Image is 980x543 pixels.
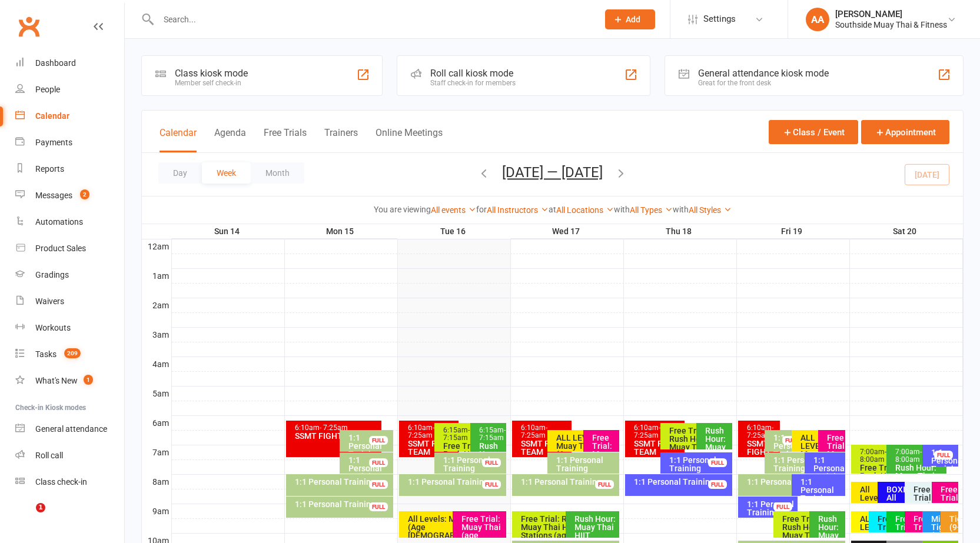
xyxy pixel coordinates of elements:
[860,448,886,464] span: - 8:00am
[673,205,689,214] strong: with
[698,79,829,87] div: Great for the front desk
[708,458,727,467] div: FULL
[35,191,72,200] div: Messages
[689,205,732,215] a: All Styles
[626,15,640,24] span: Add
[35,323,71,332] div: Workouts
[886,485,917,527] div: BOXING: All Levels (Age [DEMOGRAPHIC_DATA]+)
[15,103,124,129] a: Calendar
[294,478,391,486] div: 1:1 Personal Training
[556,205,614,215] a: All Locations
[142,386,171,401] th: 5am
[800,478,843,502] div: 1:1 Personal Training
[931,448,956,473] div: 1:1 Personal Training
[895,448,922,464] span: - 8:00am
[202,162,251,184] button: Week
[35,477,87,487] div: Class check-in
[15,262,124,288] a: Gradings
[294,500,391,508] div: 1:1 Personal Training
[15,129,124,156] a: Payments
[14,12,44,41] a: Clubworx
[142,415,171,430] th: 6am
[520,424,570,439] div: 6:10am
[849,224,963,239] th: Sat 20
[175,79,248,87] div: Member self check-in
[705,427,730,492] div: Rush Hour: Muay Thai HIIT Stations: (Age [DEMOGRAPHIC_DATA]+)
[769,120,858,144] button: Class / Event
[35,138,72,147] div: Payments
[171,224,284,239] th: Sun 14
[12,503,40,531] iframe: Intercom live chat
[521,424,547,439] span: - 7:25am
[510,224,623,239] th: Wed 17
[294,424,379,432] div: 6:10am
[158,162,202,184] button: Day
[669,456,730,472] div: 1:1 Personal Training
[520,439,570,456] div: SSMT FIGHT TEAM
[634,424,660,439] span: - 7:25am
[264,127,307,152] button: Free Trials
[15,442,124,469] a: Roll call
[826,434,843,491] div: Free Trial: Muay Thai (age [DEMOGRAPHIC_DATA]+ years)
[630,205,673,215] a: All Types
[835,9,947,19] div: [PERSON_NAME]
[142,298,171,312] th: 2am
[479,426,506,442] span: - 7:15am
[15,50,124,76] a: Dashboard
[35,244,86,253] div: Product Sales
[35,270,69,279] div: Gradings
[407,478,504,486] div: 1:1 Personal Training
[15,416,124,442] a: General attendance kiosk mode
[284,224,397,239] th: Mon 15
[369,502,388,511] div: FULL
[443,442,492,483] div: Free Trial: Rush Hour: Muay Thai HiiT Stations (a...
[861,120,949,144] button: Appointment
[15,341,124,368] a: Tasks 209
[348,456,391,481] div: 1:1 Personal Training
[324,127,358,152] button: Trainers
[782,436,801,445] div: FULL
[15,288,124,315] a: Waivers
[35,451,63,460] div: Roll call
[633,478,730,486] div: 1:1 Personal Training
[35,424,107,434] div: General attendance
[142,268,171,283] th: 1am
[479,442,504,508] div: Rush Hour: Muay Thai HIIT Stations: (Age [DEMOGRAPHIC_DATA]+)
[835,19,947,30] div: Southside Muay Thai & Fitness
[476,205,487,214] strong: for
[142,504,171,518] th: 9am
[549,205,556,214] strong: at
[15,76,124,103] a: People
[595,480,614,489] div: FULL
[556,456,617,472] div: 1:1 Personal Training
[35,217,83,226] div: Automations
[614,205,630,214] strong: with
[214,127,246,152] button: Agenda
[407,439,457,456] div: SSMT FIGHT TEAM
[633,439,683,456] div: SSMT FIGHT TEAM
[623,224,736,239] th: Thu 18
[84,375,93,385] span: 1
[934,451,953,459] div: FULL
[80,189,89,199] span: 2
[35,164,64,174] div: Reports
[142,474,171,489] th: 8am
[294,432,379,440] div: SSMT FIGHT TEAM
[15,235,124,262] a: Product Sales
[592,434,617,491] div: Free Trial: Muay Thai (age [DEMOGRAPHIC_DATA]+ years)
[15,209,124,235] a: Automations
[703,6,736,32] span: Settings
[949,515,956,539] div: Tigers (9-11yrs)
[15,469,124,495] a: Class kiosk mode
[348,434,391,458] div: 1:1 Personal Training
[940,485,956,543] div: Free Trial: Muay Thai (age [DEMOGRAPHIC_DATA]+ years)
[320,424,348,432] span: - 7:25am
[859,464,909,513] div: Free Trial: Rush Hour Muay Thai HiiT Stations (age...
[142,327,171,342] th: 3am
[155,11,590,28] input: Search...
[895,464,944,513] div: Rush Hour: Muay Thai HIIT Stations: (Age [DEMOGRAPHIC_DATA]+)
[369,436,388,445] div: FULL
[479,427,504,442] div: 6:15am
[698,68,829,79] div: General attendance kiosk mode
[520,515,605,539] div: Free Trial: Rush Hour: Muay Thai HIIT Stations (ag...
